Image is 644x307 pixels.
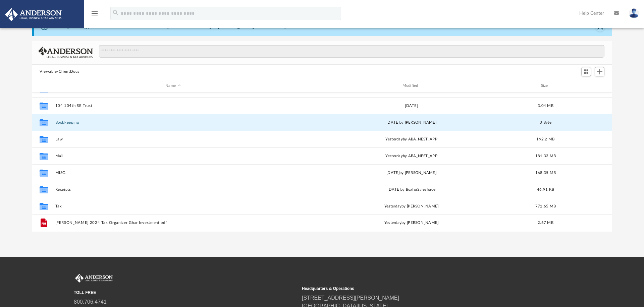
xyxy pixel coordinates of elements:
[538,104,553,108] span: 3.04 MB
[32,93,612,231] div: grid
[294,136,529,142] div: by ABA_NEST_APP
[55,120,291,125] button: Bookkeeping
[535,171,556,175] span: 168.35 MB
[55,104,291,108] button: 104 104th SE Trust
[294,153,529,159] div: by ABA_NEST_APP
[294,203,529,209] div: by [PERSON_NAME]
[74,299,107,305] a: 800.706.4741
[293,83,529,89] div: Modified
[384,204,401,208] span: yesterday
[629,8,639,18] img: User Pic
[537,188,554,191] span: 46.91 KB
[3,8,64,21] img: Anderson Advisors Platinum Portal
[55,137,291,141] button: Law
[535,154,556,158] span: 181.33 MB
[536,137,554,141] span: 192.2 MB
[91,13,99,17] a: menu
[535,204,556,208] span: 772.65 MB
[91,9,99,17] i: menu
[294,220,529,226] div: by [PERSON_NAME]
[55,221,291,225] button: [PERSON_NAME] 2024 Tax Organizer Ghar Investment.pdf
[302,295,399,301] a: [STREET_ADDRESS][PERSON_NAME]
[55,171,291,175] button: MISC.
[385,154,402,158] span: yesterday
[294,120,529,126] div: [DATE] by [PERSON_NAME]
[112,9,119,16] i: search
[40,69,79,75] button: Viewable-ClientDocs
[540,121,551,124] span: 0 Byte
[55,204,291,208] button: Tax
[55,154,291,158] button: Mail
[595,67,605,76] button: Add
[74,274,114,283] img: Anderson Advisors Platinum Portal
[562,83,609,89] div: id
[385,137,402,141] span: yesterday
[294,170,529,176] div: [DATE] by [PERSON_NAME]
[294,103,529,109] div: [DATE]
[581,67,591,76] button: Switch to Grid View
[384,221,401,225] span: yesterday
[74,290,297,296] small: TOLL FREE
[99,45,604,58] input: Search files and folders
[532,83,559,89] div: Size
[538,221,553,225] span: 2.67 MB
[302,286,525,292] small: Headquarters & Operations
[35,83,52,89] div: id
[294,187,529,193] div: [DATE] by BoxforSalesforce
[55,187,291,192] button: Receipts
[55,83,291,89] div: Name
